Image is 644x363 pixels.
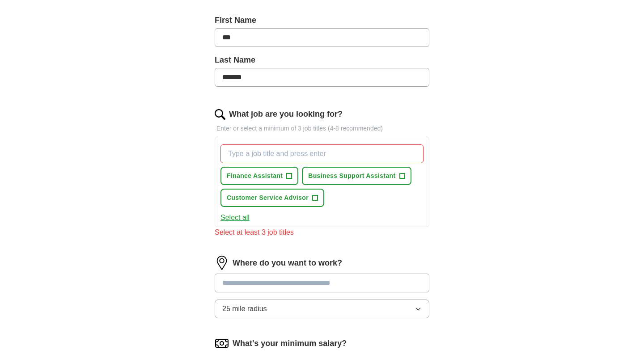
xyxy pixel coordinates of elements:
[215,54,429,66] label: Last Name
[222,304,267,314] span: 25 mile radius
[220,212,250,223] button: Select all
[215,336,229,350] img: salary.png
[220,144,424,163] input: Type a job title and press enter
[215,227,429,238] div: Select at least 3 job titles
[215,300,429,318] button: 25 mile radius
[229,108,343,120] label: What job are you looking for?
[215,124,429,133] p: Enter or select a minimum of 3 job titles (4-8 recommended)
[227,171,283,181] span: Finance Assistant
[233,338,347,350] label: What's your minimum salary?
[302,167,411,185] button: Business Support Assistant
[215,109,225,120] img: search.png
[220,167,298,185] button: Finance Assistant
[220,189,324,207] button: Customer Service Advisor
[233,257,342,269] label: Where do you want to work?
[215,14,429,26] label: First Name
[308,171,395,181] span: Business Support Assistant
[215,256,229,270] img: location.png
[227,193,309,203] span: Customer Service Advisor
